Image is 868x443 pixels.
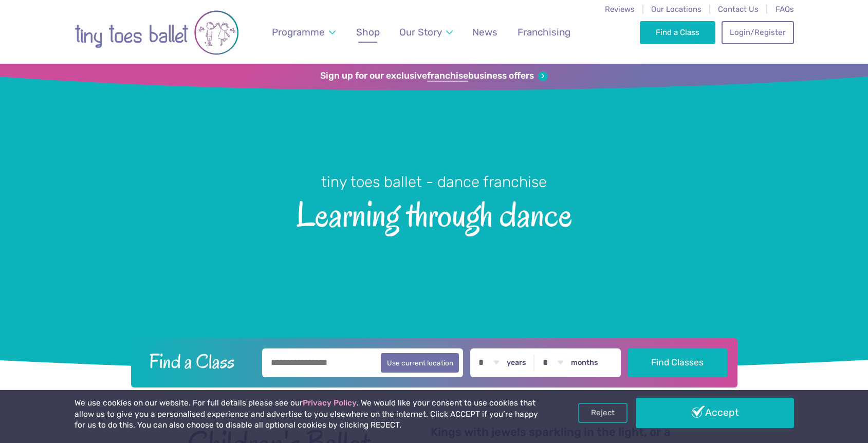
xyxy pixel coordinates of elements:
a: Franchising [512,20,575,44]
a: Login/Register [722,21,793,44]
button: Find Classes [628,348,727,377]
a: Contact Us [718,5,759,14]
a: Our Story [394,20,457,44]
a: Reviews [605,5,635,14]
strong: franchise [427,70,468,82]
label: months [571,358,598,367]
span: Learning through dance [18,192,850,234]
a: Programme [267,20,340,44]
label: years [507,358,526,367]
a: Accept [636,398,794,428]
small: tiny toes ballet - dance franchise [321,173,547,191]
span: Our Story [399,26,442,38]
a: Shop [351,20,384,44]
a: Sign up for our exclusivefranchisebusiness offers [320,70,548,82]
h2: Find a Class [141,348,255,374]
a: FAQs [775,5,794,14]
p: We use cookies on our website. For full details please see our . We would like your consent to us... [75,398,542,431]
span: News [472,26,497,38]
span: Franchising [518,26,570,38]
span: Shop [356,26,380,38]
a: Find a Class [640,21,715,44]
button: Use current location [381,353,459,373]
a: Our Locations [651,5,701,14]
a: Reject [578,403,627,422]
img: tiny toes ballet [75,7,239,59]
span: Programme [272,26,325,38]
a: News [468,20,503,44]
a: Privacy Policy [303,398,357,408]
